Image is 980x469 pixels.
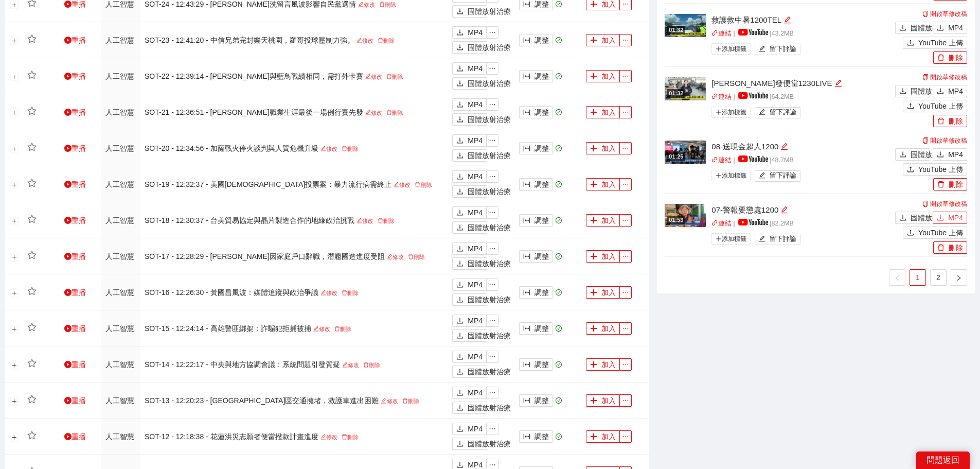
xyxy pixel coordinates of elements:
button: 列寬調整 [519,142,553,154]
font: MP4 [948,87,963,95]
span: 刪除 [937,117,945,126]
font: 修改 [399,182,411,188]
font: 留下評論 [770,235,796,242]
span: 下載 [899,151,906,159]
span: 下載 [937,88,944,96]
font: YouTube 上傳 [918,229,963,237]
font: 開啟草修改稿 [930,10,967,18]
span: 加 [590,73,597,81]
font: 重播 [72,108,86,116]
span: 編輯 [759,109,765,116]
div: 編輯 [780,204,788,216]
button: 下載MP4 [933,85,967,97]
span: 省略 [620,109,631,116]
font: 重播 [72,180,86,188]
span: 刪除 [378,218,383,223]
font: 加入 [601,252,616,260]
font: 刪除 [383,38,395,44]
font: MP4 [948,150,963,159]
font: 重播 [72,72,86,80]
font: 留下評論 [770,172,796,179]
span: 列寬 [523,181,530,189]
font: 重播 [72,144,86,152]
span: 省略 [487,245,498,252]
span: 列寬 [523,145,530,153]
span: 編輯 [780,143,788,150]
button: 省略 [486,134,498,147]
button: 加加入 [586,286,620,299]
font: 刪除 [949,117,963,125]
button: 省略 [619,142,632,154]
button: 下載MP4 [933,148,967,161]
span: 遊戲圈 [64,217,72,224]
font: 加入 [601,144,616,152]
button: 省略 [619,34,632,46]
span: 省略 [487,281,498,288]
span: 列寬 [523,37,530,45]
font: 加入 [601,216,616,224]
font: 調整 [534,72,549,80]
span: 省略 [620,37,631,44]
span: 關聯 [711,220,718,227]
font: 加入 [601,108,616,116]
button: 下載固體放射治療 [452,113,487,126]
span: 下載 [456,260,464,268]
font: 固體放射治療 [468,79,511,88]
span: 下載 [456,173,464,181]
button: 省略 [486,170,498,183]
font: 調整 [534,36,549,44]
span: 編輯 [394,182,399,187]
font: 刪除 [421,182,432,188]
span: 加 [590,145,597,153]
font: 加入 [601,180,616,188]
font: 修改 [371,74,382,80]
font: 固體放射治療 [911,150,954,159]
button: 省略 [619,214,632,227]
font: 開啟草修改稿 [930,74,967,81]
img: yt_logo_rgb_light.a676ea31.png [738,155,768,162]
button: 下載固體放射治療 [895,22,930,34]
button: 刪除刪除 [933,178,967,190]
span: 列寬 [523,217,530,225]
span: 下載 [456,65,464,73]
font: 2 [936,273,940,282]
span: 省略 [620,73,631,80]
button: 省略 [486,242,498,255]
span: 遊戲圈 [64,109,72,116]
span: 編輯 [780,206,788,214]
button: 加加入 [586,70,620,82]
font: 留下評論 [770,45,796,53]
img: yt_logo_rgb_light.a676ea31.png [738,29,768,36]
span: 加 [590,181,597,189]
font: 固體放射治療 [468,115,511,124]
font: YouTube 上傳 [918,39,963,47]
span: 上傳 [907,39,914,47]
font: 修改 [362,218,373,224]
font: 固體放射治療 [468,151,511,160]
span: 省略 [620,1,631,8]
button: 列寬調整 [519,178,553,190]
span: 左邊 [894,275,900,281]
span: 正確的 [956,275,962,281]
span: 下載 [899,24,906,32]
span: 下載 [456,224,464,232]
font: 刪除 [392,74,403,80]
span: 下載 [937,214,944,222]
div: 編輯 [834,77,842,90]
font: 修改 [362,38,373,44]
span: 遊戲圈 [64,37,72,44]
a: 關聯連結 [711,30,732,37]
span: 遊戲圈 [64,253,72,260]
font: 固體放射治療 [911,214,954,222]
button: 加加入 [586,250,620,263]
button: 下載固體放射治療 [452,77,487,90]
font: 連結 [718,220,732,227]
span: 刪除 [386,110,392,115]
img: yt_logo_rgb_light.a676ea31.png [738,92,768,99]
span: 省略 [620,217,631,224]
span: 列寬 [523,289,530,297]
span: 上傳 [907,102,914,111]
li: 2 [930,269,947,286]
span: 下載 [456,209,464,217]
font: 固體放射治療 [468,259,511,268]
